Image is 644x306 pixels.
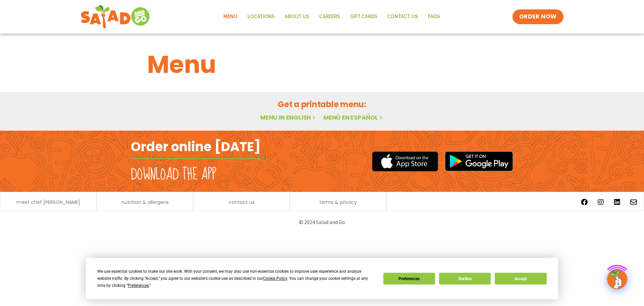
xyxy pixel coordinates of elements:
[280,9,314,25] a: About Us
[80,3,151,30] img: new-SAG-logo-768×292
[229,200,255,205] a: contact us
[134,218,510,227] p: © 2024 Salad and Go
[131,138,261,155] h2: Order online [DATE]
[16,200,80,205] a: meet chef [PERSON_NAME]
[439,273,491,285] button: Decline
[86,258,558,299] div: Cookie Consent Prompt
[121,200,169,205] a: nutrition & allergens
[372,150,438,172] img: appstore
[519,13,557,21] span: ORDER NOW
[218,9,445,25] nav: Menu
[131,157,265,161] img: fork
[319,200,357,205] a: terms & privacy
[263,276,287,281] span: Cookie Policy
[260,113,317,122] a: Menu in English
[513,9,563,24] a: ORDER NOW
[323,113,384,122] a: Menú en español
[345,9,382,25] a: GIFT CARDS
[383,273,435,285] button: Preferences
[131,165,216,184] h2: Download the app
[314,9,345,25] a: Careers
[128,283,149,288] span: Preferences
[495,273,546,285] button: Accept
[423,9,445,25] a: FAQs
[243,9,280,25] a: Locations
[445,151,513,171] img: google_play
[147,46,497,83] h1: Menu
[218,9,243,25] a: Menu
[97,268,375,289] div: We use essential cookies to make our site work. With your consent, we may also use non-essential ...
[382,9,423,25] a: Contact Us
[147,98,497,110] h2: Get a printable menu:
